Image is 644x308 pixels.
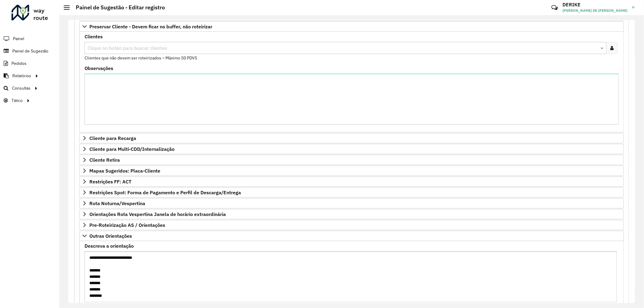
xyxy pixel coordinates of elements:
span: [PERSON_NAME] DE [PERSON_NAME] [562,8,627,13]
a: Outras Orientações [79,231,624,241]
span: Consultas [12,85,30,91]
span: Restrições Spot: Forma de Pagamento e Perfil de Descarga/Entrega [89,190,241,195]
span: Cliente para Recarga [89,136,136,141]
a: Restrições Spot: Forma de Pagamento e Perfil de Descarga/Entrega [79,187,624,198]
span: Mapas Sugeridos: Placa-Cliente [89,168,160,173]
span: Outras Orientações [89,233,132,238]
a: Preservar Cliente - Devem ficar no buffer, não roteirizar [79,21,624,32]
span: Cliente para Multi-CDD/Internalização [89,147,175,151]
span: Painel de Sugestão [12,48,48,54]
h3: DERIKE [562,2,627,8]
a: Contato Rápido [548,1,561,14]
span: Pre-Roteirização AS / Orientações [89,223,165,227]
a: Pre-Roteirização AS / Orientações [79,220,624,230]
span: Painel [13,36,24,42]
span: Tático [11,97,23,104]
h2: Painel de Sugestão - Editar registro [70,4,165,11]
span: Rota Noturna/Vespertina [89,201,145,206]
a: Cliente Retira [79,155,624,165]
label: Descreva a orientação [85,242,134,249]
label: Observações [85,65,113,72]
small: Clientes que não devem ser roteirizados – Máximo 50 PDVS [85,55,197,61]
span: Restrições FF: ACT [89,179,131,184]
a: Cliente para Multi-CDD/Internalização [79,144,624,154]
div: Preservar Cliente - Devem ficar no buffer, não roteirizar [79,32,624,132]
a: Mapas Sugeridos: Placa-Cliente [79,166,624,176]
span: Cliente Retira [89,157,120,162]
label: Clientes [85,33,103,40]
a: Orientações Rota Vespertina Janela de horário extraordinária [79,209,624,219]
span: Relatórios [12,73,31,79]
span: Preservar Cliente - Devem ficar no buffer, não roteirizar [89,24,212,29]
span: Orientações Rota Vespertina Janela de horário extraordinária [89,212,226,217]
a: Cliente para Recarga [79,133,624,143]
a: Restrições FF: ACT [79,176,624,187]
span: Pedidos [11,60,27,67]
a: Rota Noturna/Vespertina [79,198,624,208]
